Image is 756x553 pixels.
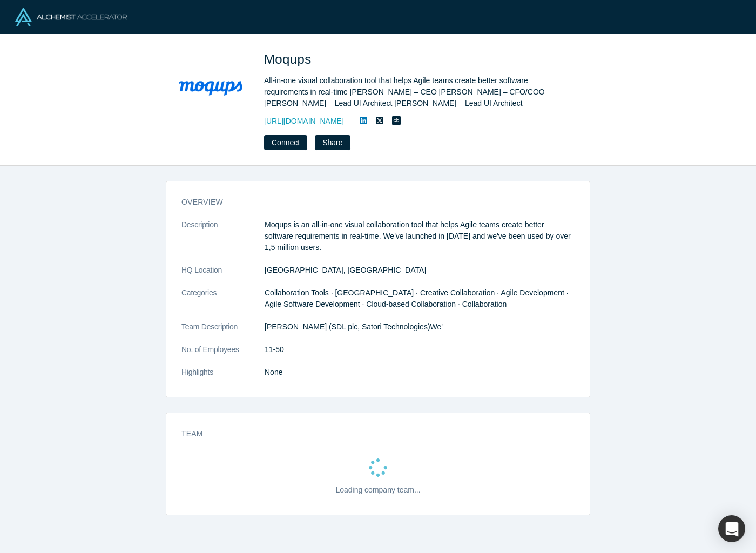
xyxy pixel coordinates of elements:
dd: [GEOGRAPHIC_DATA], [GEOGRAPHIC_DATA] [265,265,575,276]
p: Loading company team... [335,484,420,496]
button: Connect [264,135,307,150]
h3: Team [181,428,559,440]
button: Share [315,135,350,150]
dt: Highlights [181,367,265,389]
dt: Description [181,219,265,265]
span: Moqups [264,52,315,66]
p: Moqups is an all-in-one visual collaboration tool that helps Agile teams create better software r... [265,219,575,253]
dt: Team Description [181,321,265,344]
dd: 11-50 [265,344,575,355]
span: Collaboration Tools · [GEOGRAPHIC_DATA] · Creative Collaboration · Agile Development · Agile Soft... [265,288,569,308]
h3: overview [181,197,559,208]
img: Moqups's Logo [173,50,249,125]
dt: HQ Location [181,265,265,287]
img: Alchemist Logo [15,8,127,26]
dt: No. of Employees [181,344,265,367]
div: All-in-one visual collaboration tool that helps Agile teams create better software requirements i... [264,75,566,109]
dt: Categories [181,287,265,321]
a: [URL][DOMAIN_NAME] [264,116,344,127]
p: None [265,367,575,378]
p: [PERSON_NAME] (SDL plc, Satori Technologies)We' [265,321,575,333]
